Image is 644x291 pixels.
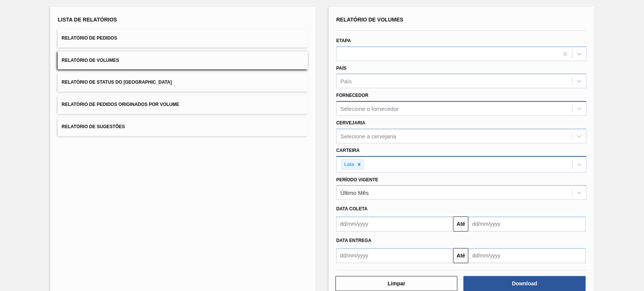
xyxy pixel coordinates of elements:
[342,160,355,169] div: Lata
[340,190,369,196] div: Último Mês
[336,206,367,211] span: Data coleta
[453,216,468,231] button: Até
[58,95,308,114] button: Relatório de Pedidos Originados por Volume
[58,17,117,23] span: Lista de Relatórios
[453,248,468,263] button: Até
[61,102,179,107] span: Relatório de Pedidos Originados por Volume
[336,93,368,98] label: Fornecedor
[336,248,453,263] input: dd/mm/yyyy
[336,66,346,71] label: País
[61,58,119,63] span: Relatório de Volumes
[340,106,398,112] div: Selecione o fornecedor
[340,133,396,139] div: Selecione a cervejaria
[336,238,371,243] span: Data Entrega
[61,35,117,41] span: Relatório de Pedidos
[58,51,308,70] button: Relatório de Volumes
[58,29,308,47] button: Relatório de Pedidos
[463,276,585,291] button: Download
[61,80,172,85] span: Relatório de Status do [GEOGRAPHIC_DATA]
[336,120,365,126] label: Cervejaria
[468,248,585,263] input: dd/mm/yyyy
[336,148,360,153] label: Carteira
[336,38,351,43] label: Etapa
[468,216,585,231] input: dd/mm/yyyy
[335,276,457,291] button: Limpar
[336,216,453,231] input: dd/mm/yyyy
[58,73,308,92] button: Relatório de Status do [GEOGRAPHIC_DATA]
[340,78,352,84] div: País
[61,124,125,129] span: Relatório de Sugestões
[336,177,378,182] label: Período Vigente
[58,118,308,136] button: Relatório de Sugestões
[336,17,403,23] span: Relatório de Volumes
